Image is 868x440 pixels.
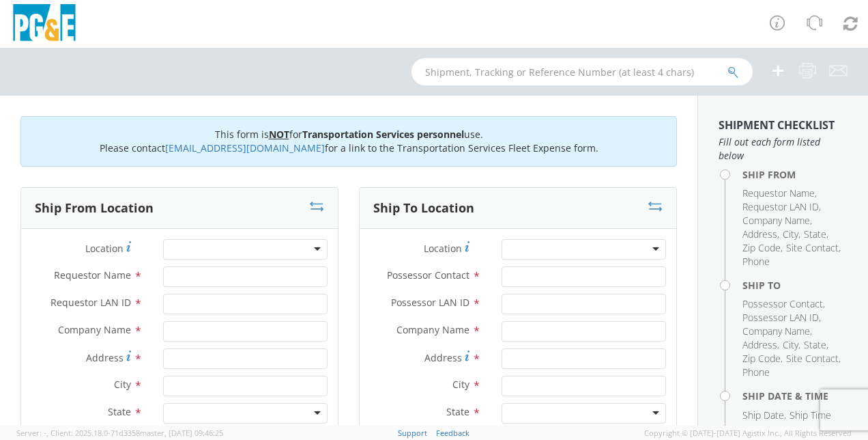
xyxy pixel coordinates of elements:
[373,202,474,215] h3: Ship To Location
[804,228,826,240] span: State
[742,409,784,422] span: Ship Date
[742,255,770,268] span: Phone
[742,409,786,422] li: ,
[424,242,462,255] span: Location
[140,428,223,438] span: master, [DATE] 09:46:25
[742,187,817,200] li: ,
[790,409,831,422] span: Ship Time
[804,338,828,352] li: ,
[35,202,154,215] h3: Ship From Location
[742,200,821,214] li: ,
[46,428,48,438] span: ,
[58,323,131,336] span: Company Name
[742,325,812,338] li: ,
[50,428,223,438] span: Client: 2025.18.0-71d3358
[786,241,841,255] li: ,
[786,352,841,366] li: ,
[786,352,839,365] span: Site Contact
[446,405,469,418] span: State
[742,338,779,352] li: ,
[742,311,819,324] span: Possessor LAN ID
[742,241,781,254] span: Zip Code
[108,405,131,418] span: State
[742,187,815,200] span: Requestor Name
[742,241,783,255] li: ,
[742,338,777,351] span: Address
[54,269,131,281] span: Requestor Name
[783,338,798,351] span: City
[742,214,810,227] span: Company Name
[804,338,826,351] span: State
[742,311,821,325] li: ,
[16,428,48,438] span: Server: -
[742,352,783,366] li: ,
[436,428,469,438] a: Feedback
[411,58,753,85] input: Shipment, Tracking or Reference Number (at least 4 chars)
[10,4,78,44] img: pge-logo-06675f144f4cfa6a6814.png
[387,269,469,281] span: Possessor Contact
[742,391,848,401] h4: Ship Date & Time
[452,378,469,391] span: City
[742,297,823,310] span: Possessor Contact
[742,325,810,338] span: Company Name
[719,135,848,163] span: Fill out each form listed below
[302,128,464,141] b: Transportation Services personnel
[742,228,777,240] span: Address
[742,352,781,365] span: Zip Code
[742,169,848,180] h4: Ship From
[85,242,124,255] span: Location
[398,428,427,438] a: Support
[114,378,131,391] span: City
[783,228,800,241] li: ,
[783,338,800,352] li: ,
[742,214,812,228] li: ,
[86,351,124,364] span: Address
[165,141,325,154] a: [EMAIL_ADDRESS][DOMAIN_NAME]
[20,116,677,167] div: This form is for use. Please contact for a link to the Transportation Services Fleet Expense form.
[719,118,835,133] strong: Shipment Checklist
[50,296,131,309] span: Requestor LAN ID
[269,128,289,141] u: NOT
[742,366,770,379] span: Phone
[424,351,462,364] span: Address
[644,428,852,439] span: Copyright © [DATE]-[DATE] Agistix Inc., All Rights Reserved
[804,228,828,241] li: ,
[786,241,839,254] span: Site Contact
[742,280,848,290] h4: Ship To
[396,323,469,336] span: Company Name
[783,228,798,240] span: City
[742,228,779,241] li: ,
[742,200,819,213] span: Requestor LAN ID
[742,297,825,311] li: ,
[391,296,469,309] span: Possessor LAN ID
